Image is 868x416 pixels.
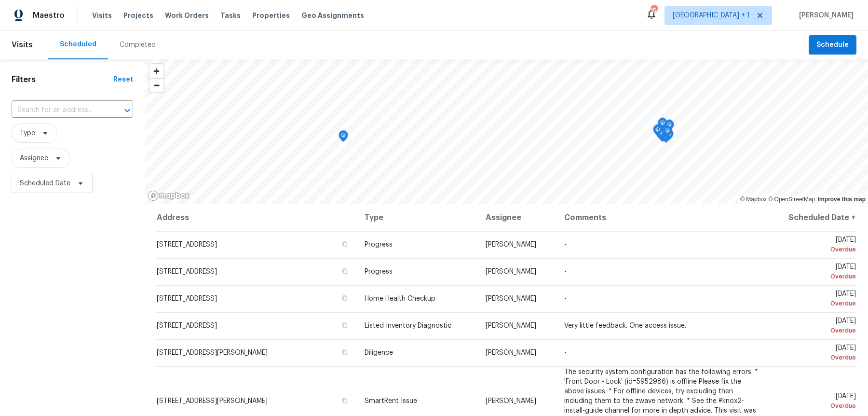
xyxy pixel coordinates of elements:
input: Search for an address... [12,103,106,118]
span: Assignee [20,153,48,163]
button: Copy Address [340,348,349,357]
button: Copy Address [340,267,349,276]
span: [STREET_ADDRESS] [157,322,217,329]
span: [PERSON_NAME] [486,295,536,302]
button: Copy Address [340,321,349,330]
span: Scheduled Date [20,179,70,188]
span: SmartRent Issue [365,398,417,404]
span: - [564,349,567,356]
button: Schedule [809,35,856,55]
span: Progress [365,241,393,248]
span: Maestro [33,11,65,20]
button: Copy Address [340,294,349,303]
span: Visits [12,34,33,55]
span: Schedule [816,39,849,51]
span: Very little feedback. One access issue. [564,322,686,329]
span: Tasks [220,12,241,19]
span: Properties [252,11,290,20]
span: [DATE] [774,263,856,281]
div: Reset [113,75,133,84]
span: Visits [92,11,112,20]
th: Assignee [478,204,556,231]
div: Map marker [655,124,665,139]
a: Mapbox [740,196,767,203]
span: [PERSON_NAME] [486,349,536,356]
span: Type [20,128,35,138]
a: Mapbox homepage [148,190,190,201]
div: Overdue [774,272,856,281]
div: 154 [651,6,657,15]
div: Overdue [774,245,856,254]
span: [STREET_ADDRESS] [157,241,217,248]
span: [PERSON_NAME] [486,398,536,404]
span: Home Health Checkup [365,295,435,302]
span: [DATE] [774,291,856,308]
span: [DATE] [774,345,856,362]
button: Copy Address [340,240,349,249]
div: Map marker [665,120,674,135]
button: Zoom in [149,64,163,78]
div: Overdue [774,401,856,411]
span: [STREET_ADDRESS] [157,295,217,302]
div: Overdue [774,326,856,335]
span: [DATE] [774,393,856,411]
div: Map marker [663,125,672,140]
span: - [564,268,567,275]
a: Improve this map [818,196,866,203]
div: Map marker [339,130,348,145]
span: Diligence [365,349,393,356]
canvas: Map [145,59,868,204]
th: Address [156,204,357,231]
button: Zoom out [149,78,163,92]
span: Work Orders [165,11,209,20]
span: Progress [365,268,393,275]
button: Open [121,104,134,117]
span: Listed Inventory Diagnostic [365,322,451,329]
span: [STREET_ADDRESS] [157,268,217,275]
span: - [564,241,567,248]
span: [STREET_ADDRESS][PERSON_NAME] [157,349,268,356]
span: Projects [123,11,153,20]
span: [PERSON_NAME] [795,11,854,20]
div: Scheduled [60,40,96,49]
span: Geo Assignments [301,11,364,20]
a: OpenStreetMap [768,196,815,203]
div: Overdue [774,353,856,362]
th: Scheduled Date ↑ [767,204,856,231]
div: Overdue [774,299,856,308]
span: [DATE] [774,318,856,335]
span: [PERSON_NAME] [486,241,536,248]
div: Completed [120,40,156,50]
div: Map marker [658,118,667,133]
button: Copy Address [340,396,349,405]
span: [PERSON_NAME] [486,322,536,329]
th: Comments [556,204,767,231]
th: Type [357,204,478,231]
h1: Filters [12,75,113,84]
span: [GEOGRAPHIC_DATA] + 1 [673,11,750,20]
span: - [564,295,567,302]
span: [DATE] [774,236,856,254]
span: [STREET_ADDRESS][PERSON_NAME] [157,398,268,404]
div: Map marker [653,125,663,139]
span: [PERSON_NAME] [486,268,536,275]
